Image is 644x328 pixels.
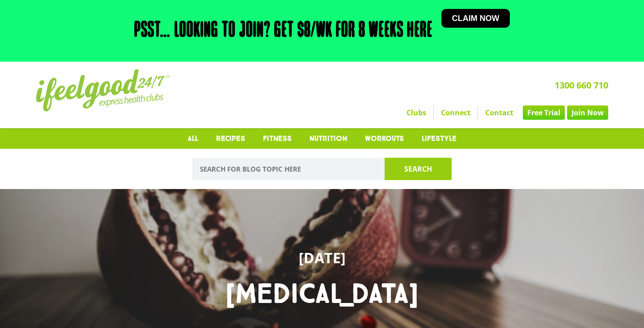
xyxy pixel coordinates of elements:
a: Fitness [254,128,301,149]
span: Claim now [452,14,500,22]
a: Connect [434,105,478,120]
a: Free Trial [523,105,565,120]
nav: Menu [31,128,613,149]
a: Contact [478,105,521,120]
h2: Psst… Looking to join? Get $8/wk for 8 weeks here [134,20,432,42]
a: Nutrition [301,128,356,149]
nav: Menu [239,105,608,120]
a: All [179,128,207,149]
a: Clubs [399,105,433,120]
a: Join Now [567,105,608,120]
a: Lifestyle [413,128,466,149]
h1: [MEDICAL_DATA] [36,278,608,310]
a: 1300 660 710 [555,79,608,91]
button: Search [385,158,452,180]
a: Recipes [207,128,254,149]
time: [DATE] [299,248,346,267]
a: Claim now [441,9,510,28]
a: Workouts [356,128,413,149]
input: SEARCH FOR BLOG TOPIC HERE [192,158,385,180]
